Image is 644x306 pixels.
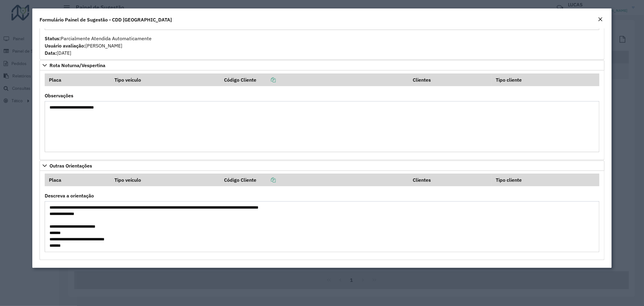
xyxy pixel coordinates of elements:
th: Placa [45,73,110,86]
label: Observações [45,92,73,99]
label: Descreva a orientação [45,192,94,199]
strong: Usuário avaliação: [45,43,85,49]
div: Rota Noturna/Vespertina [40,70,605,160]
em: Fechar [598,17,603,22]
th: Tipo veículo [110,73,220,86]
strong: Status: [45,35,61,41]
th: Placa [45,174,110,186]
th: Código Cliente [220,73,409,86]
th: Clientes [409,174,492,186]
span: Parcialmente Atendida Automaticamente [PERSON_NAME] [DATE] [45,35,152,56]
h4: Formulário Painel de Sugestão - CDD [GEOGRAPHIC_DATA] [40,16,172,23]
th: Tipo cliente [492,174,599,186]
th: Tipo veículo [110,174,220,186]
th: Clientes [409,73,492,86]
span: Rota Noturna/Vespertina [50,63,105,68]
a: Copiar [256,77,276,83]
a: Copiar [256,177,276,183]
div: Outras Orientações [40,171,605,260]
span: Outras Orientações [50,163,92,168]
a: Rota Noturna/Vespertina [40,60,605,70]
button: Close [596,16,604,24]
th: Código Cliente [220,174,409,186]
th: Tipo cliente [492,73,599,86]
strong: Data: [45,50,57,56]
a: Outras Orientações [40,161,605,171]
